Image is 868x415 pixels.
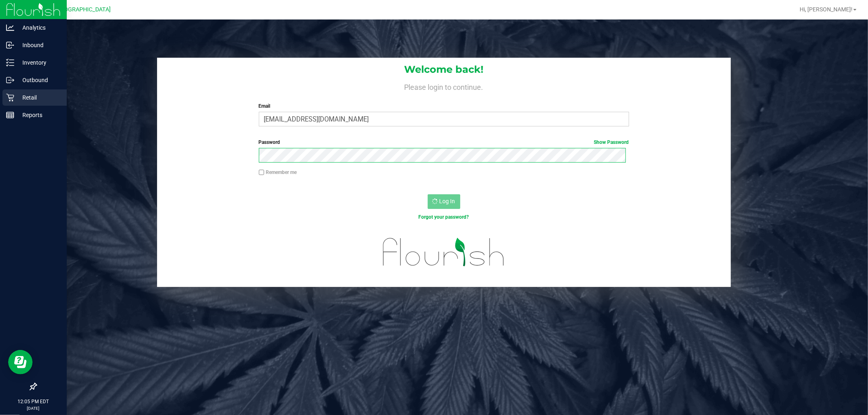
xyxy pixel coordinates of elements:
span: Hi, [PERSON_NAME]! [800,6,853,13]
p: 12:05 PM EDT [4,398,63,405]
span: Log In [439,198,455,204]
button: Log In [428,194,460,209]
a: Show Password [594,139,629,145]
h4: Please login to continue. [157,81,731,91]
inline-svg: Reports [6,111,14,119]
input: Remember me [259,169,265,175]
p: Inventory [14,58,63,67]
inline-svg: Inventory [6,59,14,67]
span: [GEOGRAPHIC_DATA] [55,6,111,13]
label: Remember me [259,169,297,176]
p: Inbound [14,40,63,50]
a: Forgot your password? [419,214,469,220]
img: flourish_logo.svg [372,229,516,275]
label: Email [259,102,629,110]
p: Reports [14,110,63,120]
inline-svg: Inbound [6,41,14,49]
iframe: Resource center [8,350,33,374]
h1: Welcome back! [157,64,731,75]
inline-svg: Outbound [6,76,14,84]
p: Retail [14,93,63,102]
span: Password [259,139,280,145]
inline-svg: Analytics [6,24,14,32]
inline-svg: Retail [6,93,14,102]
p: [DATE] [4,405,63,411]
p: Outbound [14,75,63,85]
p: Analytics [14,23,63,33]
